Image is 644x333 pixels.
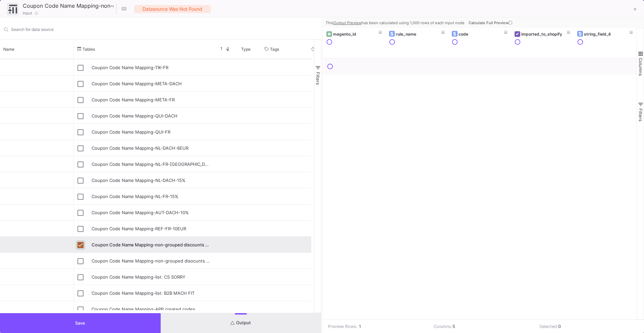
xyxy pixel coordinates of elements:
[74,124,536,140] div: Press SPACE to select this row.
[74,107,536,124] div: Press SPACE to select this row.
[117,2,131,16] button: Hotkeys List
[74,59,536,75] div: Press SPACE to select this row.
[92,253,211,269] div: Coupon Code Name Mapping-non-grouped disocunts auto
[92,124,211,140] div: Coupon Code Name Mapping-QUI-FR
[467,18,515,28] button: Calculate Full Preview
[92,156,211,172] div: Coupon Code Name Mapping-NL-FR-[GEOGRAPHIC_DATA]
[534,320,640,333] td: Selected:
[3,47,14,52] span: Name
[83,47,95,52] span: Tables
[92,108,211,124] div: Coupon Code Name Mapping-QUI-DACH
[218,46,222,52] span: 1
[328,323,358,330] div: Preview Rows:
[92,237,211,253] div: Coupon Code Name Mapping-non-grouped discounts with codes
[92,140,211,156] div: Coupon Code Name Mapping-NL-DACH-8EUR
[74,301,536,317] div: Press SPACE to select this row.
[161,313,321,333] button: Output
[333,20,362,25] u: Output Preview
[74,140,536,156] div: Press SPACE to select this row.
[92,301,211,317] div: Coupon Code Name Mapping-APP created codes
[469,20,514,25] span: Calculate Full Preview
[92,189,211,204] div: Coupon Code Name Mapping-NL-FR-15%
[359,323,361,330] b: 1
[23,10,32,16] span: Input
[326,20,466,26] div: This has been calculated using 1,000 rows of each input node
[74,269,536,285] div: Press SPACE to select this row.
[241,47,251,52] span: Type
[92,205,211,221] div: Coupon Code Name Mapping-AUT-DACH-10%
[92,92,211,108] div: Coupon Code Name Mapping-META-FR
[74,220,536,236] div: Press SPACE to select this row.
[8,5,17,13] img: input-ui.svg
[92,285,211,301] div: Coupon Code Name Mapping-list: B2B MACH FIT
[74,75,536,91] div: Press SPACE to select this row.
[638,108,643,122] span: Filters
[92,76,211,92] div: Coupon Code Name Mapping-META-DACH
[396,32,441,37] div: rule_name
[74,156,536,172] div: Press SPACE to select this row.
[134,5,211,13] div: Datasource was not found
[74,188,536,204] div: Press SPACE to select this row.
[92,60,211,76] div: Coupon Code Name Mapping-TIK-FR
[584,32,630,37] div: string_field_4
[74,252,536,269] div: Press SPACE to select this row.
[11,27,317,32] input: Search for name, tables, ...
[74,285,536,301] div: Press SPACE to select this row.
[74,91,536,107] div: Press SPACE to select this row.
[74,236,536,252] div: Press SPACE to deselect this row.
[315,72,321,85] span: Filters
[230,320,251,325] span: Output
[92,269,211,285] div: Coupon Code Name Mapping-list: CS SORRY
[270,47,279,52] span: Tags
[92,173,211,188] div: Coupon Code Name Mapping-NL-DACH-15%
[459,32,504,37] div: code
[74,172,536,188] div: Press SPACE to select this row.
[638,58,643,76] span: Columns
[92,221,211,237] div: Coupon Code Name Mapping-REF-FR-10EUR
[75,321,85,326] span: Save
[333,32,379,37] div: magento_id
[74,204,536,220] div: Press SPACE to select this row.
[558,324,561,329] b: 0
[521,32,567,37] div: imported_to_shopify
[21,1,115,10] input: Node Title...
[429,320,534,333] td: Columns:
[452,324,455,329] b: 5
